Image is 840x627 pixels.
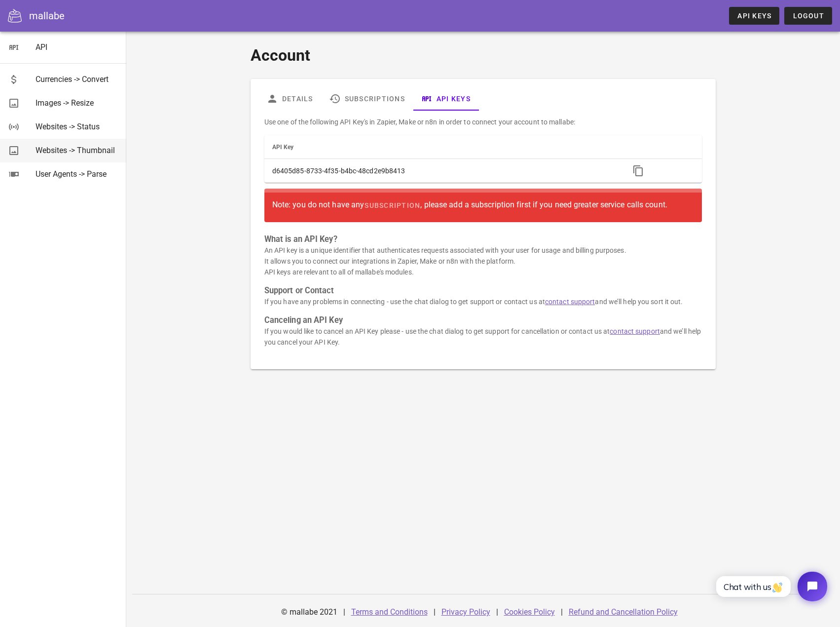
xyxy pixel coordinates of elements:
span: Logout [792,12,824,20]
div: © mallabe 2021 [275,600,343,624]
div: Websites -> Status [36,122,118,131]
p: If you would like to cancel an API Key please - use the chat dialog to get support for cancellati... [264,326,702,348]
p: An API key is a unique identifier that authenticates requests associated with your user for usage... [264,245,702,277]
h3: What is an API Key? [264,234,702,245]
a: Terms and Conditions [351,607,428,617]
div: Images -> Resize [36,98,118,108]
a: Subscriptions [321,87,413,111]
div: mallabe [29,8,65,23]
p: If you have any problems in connecting - use the chat dialog to get support or contact us at and ... [264,296,702,307]
p: Use one of the following API Key's in Zapier, Make or n8n in order to connect your account to mal... [264,117,702,127]
a: contact support [610,327,660,335]
div: | [561,600,563,624]
span: subscription [364,201,420,209]
div: Websites -> Thumbnail [36,146,118,155]
button: Logout [784,7,832,25]
h1: Account [251,43,716,67]
h3: Support or Contact [264,285,702,296]
div: | [343,600,345,624]
a: Privacy Policy [441,607,490,617]
div: User Agents -> Parse [36,169,118,179]
span: API Keys [737,12,771,20]
a: API Keys [729,7,779,25]
a: subscription [364,196,420,214]
div: API [36,42,118,52]
div: Currencies -> Convert [36,75,118,84]
th: API Key: Not sorted. Activate to sort ascending. [264,135,621,159]
div: | [434,600,436,624]
a: Details [258,87,321,111]
span: API Key [272,144,294,151]
div: Note: you do not have any , please add a subscription first if you need greater service calls count. [272,196,694,214]
td: d6405d85-8733-4f35-b4bc-48cd2e9b8413 [264,159,621,183]
a: contact support [545,298,595,306]
a: Refund and Cancellation Policy [569,607,678,617]
a: API Keys [413,87,478,111]
a: Cookies Policy [504,607,555,617]
h3: Canceling an API Key [264,315,702,326]
div: | [496,600,498,624]
iframe: Tidio Chat [705,563,836,610]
